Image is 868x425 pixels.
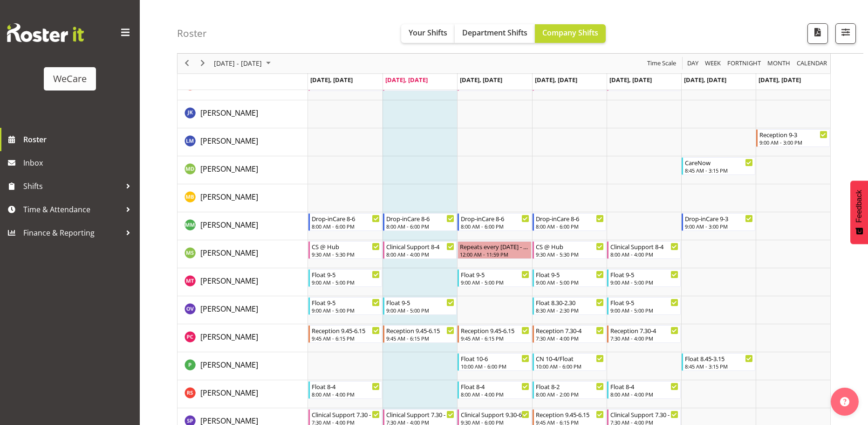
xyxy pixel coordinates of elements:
div: Olive Vermazen"s event - Float 8.30-2.30 Begin From Thursday, October 2, 2025 at 8:30:00 AM GMT+1... [533,297,606,315]
span: Time & Attendance [23,202,121,216]
td: Lainie Montgomery resource [178,128,308,156]
div: 9:00 AM - 5:00 PM [610,279,678,286]
div: Rhianne Sharples"s event - Float 8-2 Begin From Thursday, October 2, 2025 at 8:00:00 AM GMT+13:00... [533,381,606,399]
a: [PERSON_NAME] [200,163,258,174]
div: Reception 9.45-6.15 [312,326,380,335]
div: 9:45 AM - 6:15 PM [386,334,454,342]
div: 8:00 AM - 6:00 PM [386,223,454,230]
div: Reception 7.30-4 [610,326,678,335]
span: calendar [796,58,828,70]
span: [DATE], [DATE] [460,76,502,84]
span: Shifts [23,179,121,193]
div: 10:00 AM - 6:00 PM [461,362,529,370]
a: [PERSON_NAME] [200,303,258,314]
div: Float 8-4 [610,382,678,391]
span: [DATE], [DATE] [609,76,652,84]
div: Float 8.45-3.15 [685,354,753,363]
a: [PERSON_NAME] [200,247,258,258]
div: Float 9-5 [312,270,380,279]
div: 8:00 AM - 4:00 PM [461,390,529,398]
td: Rhianne Sharples resource [178,380,308,408]
div: 7:30 AM - 4:00 PM [536,334,604,342]
span: [PERSON_NAME] [200,248,258,258]
span: Feedback [855,190,863,223]
div: 9:30 AM - 5:30 PM [536,251,604,258]
div: Drop-inCare 8-6 [312,214,380,223]
span: Time Scale [646,58,677,70]
td: Matthew Brewer resource [178,184,308,212]
div: Reception 9.45-6.15 [386,326,454,335]
div: Penny Clyne-Moffat"s event - Reception 7.30-4 Begin From Thursday, October 2, 2025 at 7:30:00 AM ... [533,325,606,343]
div: WeCare [53,72,87,86]
a: [PERSON_NAME] [200,135,258,146]
span: [PERSON_NAME] [200,332,258,342]
a: [PERSON_NAME] [200,275,258,286]
div: next period [195,54,211,73]
div: Clinical Support 7.30 - 4 [312,410,380,419]
div: Rhianne Sharples"s event - Float 8-4 Begin From Wednesday, October 1, 2025 at 8:00:00 AM GMT+13:0... [458,381,531,399]
div: 8:00 AM - 6:00 PM [461,223,529,230]
div: 8:45 AM - 3:15 PM [685,362,753,370]
div: Clinical Support 7.30 - 4 [386,410,454,419]
div: 9:00 AM - 3:00 PM [759,139,827,146]
div: Float 9-5 [536,270,604,279]
div: Matthew Mckenzie"s event - Drop-inCare 8-6 Begin From Monday, September 29, 2025 at 8:00:00 AM GM... [308,213,382,231]
img: Rosterit website logo [7,23,84,42]
div: Monique Telford"s event - Float 9-5 Begin From Thursday, October 2, 2025 at 9:00:00 AM GMT+13:00 ... [533,269,606,287]
div: Olive Vermazen"s event - Float 9-5 Begin From Tuesday, September 30, 2025 at 9:00:00 AM GMT+13:00... [383,297,457,315]
div: 9:00 AM - 5:00 PM [610,307,678,314]
div: Clinical Support 7.30 - 4 [610,410,678,419]
span: Finance & Reporting [23,226,121,240]
div: 8:45 AM - 3:15 PM [685,167,753,174]
div: Float 8-2 [536,382,604,391]
div: Monique Telford"s event - Float 9-5 Begin From Friday, October 3, 2025 at 9:00:00 AM GMT+13:00 En... [607,269,681,287]
div: Monique Telford"s event - Float 9-5 Begin From Wednesday, October 1, 2025 at 9:00:00 AM GMT+13:00... [458,269,531,287]
div: Drop-inCare 8-6 [461,214,529,223]
img: help-xxl-2.png [840,397,849,406]
div: 9:00 AM - 5:00 PM [312,307,380,314]
div: Float 10-6 [461,354,529,363]
span: [DATE] - [DATE] [213,58,263,70]
div: Matthew Mckenzie"s event - Drop-inCare 9-3 Begin From Saturday, October 4, 2025 at 9:00:00 AM GMT... [682,213,755,231]
span: Roster [23,132,135,146]
span: [PERSON_NAME] [200,220,258,230]
td: Marie-Claire Dickson-Bakker resource [178,156,308,184]
span: [PERSON_NAME] [200,276,258,286]
div: Mehreen Sardar"s event - CS @ Hub Begin From Thursday, October 2, 2025 at 9:30:00 AM GMT+13:00 En... [533,241,606,259]
div: Rhianne Sharples"s event - Float 8-4 Begin From Friday, October 3, 2025 at 8:00:00 AM GMT+13:00 E... [607,381,681,399]
div: 10:00 AM - 6:00 PM [536,362,604,370]
button: Filter Shifts [835,23,856,44]
div: Rhianne Sharples"s event - Float 8-4 Begin From Monday, September 29, 2025 at 8:00:00 AM GMT+13:0... [308,381,382,399]
span: [PERSON_NAME] [200,388,258,398]
span: [PERSON_NAME] [200,164,258,174]
button: Timeline Day [686,58,700,70]
button: Time Scale [646,58,678,70]
div: Float 8-4 [461,382,529,391]
div: previous period [179,54,195,73]
div: 8:00 AM - 4:00 PM [386,251,454,258]
div: Matthew Mckenzie"s event - Drop-inCare 8-6 Begin From Wednesday, October 1, 2025 at 8:00:00 AM GM... [458,213,531,231]
span: Day [686,58,699,70]
div: 8:00 AM - 2:00 PM [536,390,604,398]
td: Pooja Prabhu resource [178,352,308,380]
div: Float 9-5 [386,298,454,307]
div: Drop-inCare 8-6 [386,214,454,223]
span: [DATE], [DATE] [759,76,801,84]
span: [PERSON_NAME] [200,360,258,370]
h4: Roster [177,28,207,39]
div: 8:30 AM - 2:30 PM [536,307,604,314]
div: Float 8.30-2.30 [536,298,604,307]
td: Mehreen Sardar resource [178,240,308,268]
div: Float 8-4 [312,382,380,391]
a: [PERSON_NAME] [200,219,258,230]
a: [PERSON_NAME] [200,331,258,342]
div: Drop-inCare 8-6 [536,214,604,223]
div: Pooja Prabhu"s event - Float 8.45-3.15 Begin From Saturday, October 4, 2025 at 8:45:00 AM GMT+13:... [682,353,755,371]
button: Company Shifts [535,24,606,43]
td: John Ko resource [178,100,308,128]
div: Pooja Prabhu"s event - Float 10-6 Begin From Wednesday, October 1, 2025 at 10:00:00 AM GMT+13:00 ... [458,353,531,371]
span: [DATE], [DATE] [385,76,428,84]
div: CN 10-4/Float [536,354,604,363]
span: Week [704,58,722,70]
span: [DATE], [DATE] [684,76,726,84]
